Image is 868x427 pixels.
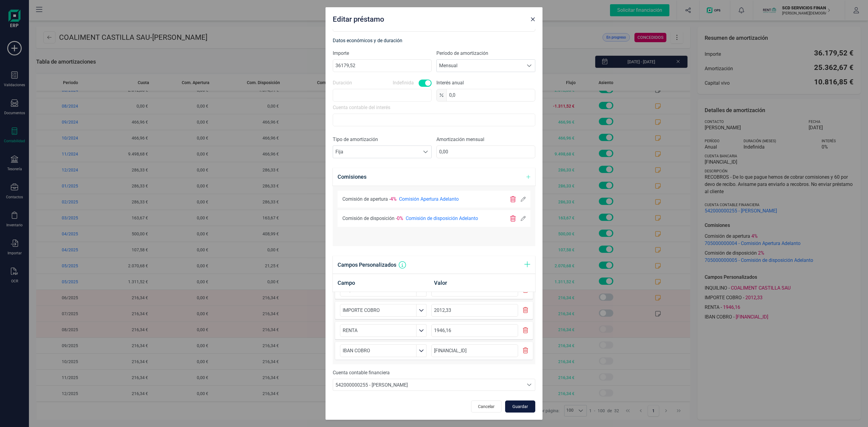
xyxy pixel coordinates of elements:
h6: Comisiones [338,173,366,181]
span: 0% [397,215,403,222]
input: Valor [431,304,518,317]
label: Amortización mensual [436,136,535,143]
span: Comisión Apertura Adelanto [399,196,505,203]
h6: Campos Personalizados [338,261,396,269]
input: Campo [340,344,417,357]
h6: Valor [434,279,530,287]
label: Indefinida [393,79,414,86]
input: Valor [431,344,518,357]
label: Importe [333,50,432,57]
label: Tipo de amortización [333,136,432,143]
span: Mensual [437,60,524,72]
span: 4% [390,196,397,203]
span: Guardar [512,403,528,410]
span: Comisión de apertura - [342,196,390,203]
span: Comisión de disposición Adelanto [406,215,505,222]
span: Fija [333,146,420,158]
input: Campo [340,324,417,337]
label: Cuenta contable del interés [333,104,390,111]
button: Guardar [505,400,535,413]
div: Editar préstamo [330,12,528,24]
span: Cancelar [478,403,495,410]
label: Período de amortización [436,50,535,57]
span: 542000000255 - [PERSON_NAME] [335,382,408,388]
span: Comisión de disposición - [342,215,397,222]
label: Interés anual [436,79,535,86]
input: Campo [340,304,417,317]
label: Duración [333,79,352,86]
div: Seleccione una cuenta [524,379,535,391]
h6: Datos económicos y de duración [333,36,535,45]
h6: Campo [338,279,434,287]
input: Valor [431,324,518,337]
label: Cuenta contable financiera [333,369,390,376]
button: Cancelar [471,400,502,413]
